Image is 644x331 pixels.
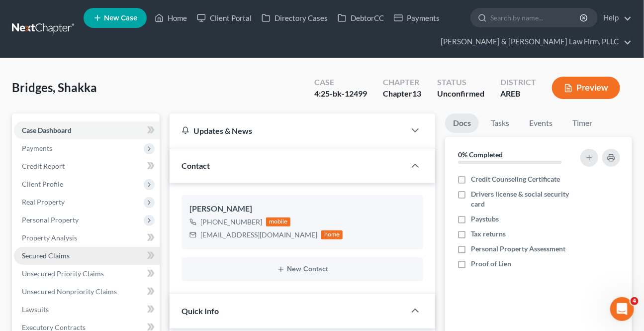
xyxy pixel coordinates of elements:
a: Events [521,113,560,133]
a: Docs [445,113,479,133]
div: Status [437,77,484,88]
span: Case Dashboard [22,126,72,134]
div: [PHONE_NUMBER] [200,217,262,227]
div: Updates & News [182,125,393,136]
span: Unsecured Nonpriority Claims [22,287,117,296]
div: Case [314,77,367,88]
a: Credit Report [14,157,160,175]
a: Home [150,9,192,27]
span: New Case [104,14,137,22]
div: home [321,230,343,239]
span: Lawsuits [22,305,49,314]
div: Chapter [383,88,421,100]
a: Timer [564,113,600,133]
span: Secured Claims [22,251,70,260]
span: Credit Counseling Certificate [471,174,560,184]
div: [PERSON_NAME] [189,203,415,215]
a: Unsecured Nonpriority Claims [14,283,160,301]
a: Client Portal [192,9,257,27]
button: New Contact [189,265,415,273]
div: [EMAIL_ADDRESS][DOMAIN_NAME] [200,230,317,240]
a: Help [598,9,632,27]
div: 4:25-bk-12499 [314,88,367,100]
div: District [500,77,536,88]
span: Personal Property [22,216,79,224]
span: Property Analysis [22,233,77,242]
span: Client Profile [22,180,63,188]
strong: 0% Completed [458,150,503,159]
span: Unsecured Priority Claims [22,269,104,278]
div: AREB [500,88,536,100]
a: Unsecured Priority Claims [14,265,160,283]
span: Bridges, Shakka [12,80,97,95]
span: Drivers license & social security card [471,189,577,209]
span: Personal Property Assessment [471,244,565,254]
a: Tasks [483,113,517,133]
span: Tax returns [471,229,506,239]
a: Directory Cases [257,9,333,27]
a: Payments [389,9,445,27]
span: Payments [22,144,52,152]
div: Chapter [383,77,421,88]
span: Paystubs [471,214,499,224]
a: Secured Claims [14,247,160,265]
span: 4 [631,297,639,305]
span: Credit Report [22,162,65,170]
a: DebtorCC [333,9,389,27]
span: Contact [182,161,210,170]
div: Unconfirmed [437,88,484,100]
span: Quick Info [182,306,219,316]
span: Real Property [22,198,65,206]
span: 13 [412,89,421,98]
iframe: Intercom live chat [610,297,634,321]
a: Lawsuits [14,301,160,319]
button: Preview [552,77,620,99]
span: Proof of Lien [471,259,511,269]
div: mobile [266,218,291,226]
a: Property Analysis [14,229,160,247]
a: [PERSON_NAME] & [PERSON_NAME] Law Firm, PLLC [436,33,632,51]
input: Search by name... [490,8,581,27]
a: Case Dashboard [14,121,160,139]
